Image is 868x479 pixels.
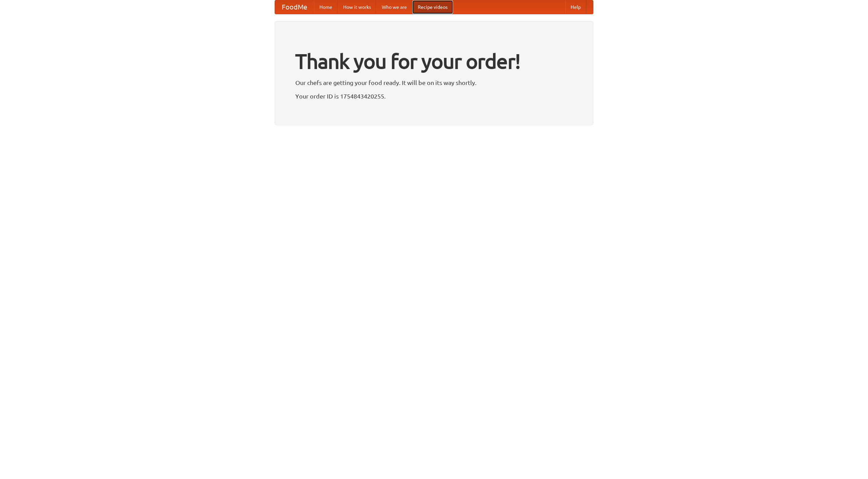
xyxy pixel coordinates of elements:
a: FoodMe [275,0,314,14]
a: How it works [338,0,376,14]
a: Home [314,0,338,14]
p: Your order ID is 1754843420255. [295,91,573,101]
h1: Thank you for your order! [295,45,573,78]
a: Recipe videos [412,0,453,14]
a: Who we are [376,0,412,14]
a: Help [565,0,586,14]
p: Our chefs are getting your food ready. It will be on its way shortly. [295,78,573,88]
